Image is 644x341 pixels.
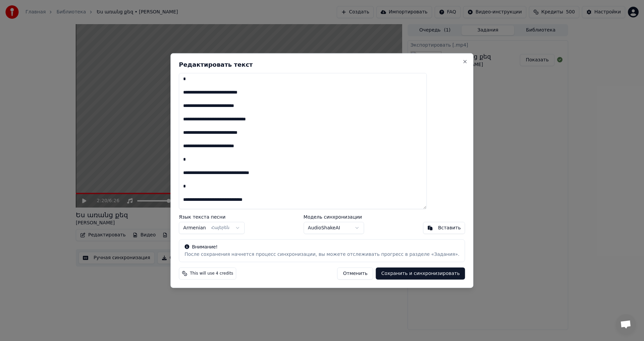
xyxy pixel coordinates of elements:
[438,225,461,231] div: Вставить
[184,251,459,258] div: После сохранения начнется процесс синхронизации, вы можете отслеживать прогресс в разделе «Задания».
[179,215,245,219] label: Язык текста песни
[190,271,233,276] span: This will use 4 credits
[423,222,465,234] button: Вставить
[179,61,465,67] h2: Редактировать текст
[376,268,465,280] button: Сохранить и синхронизировать
[337,268,373,280] button: Отменить
[184,244,459,250] div: Внимание!
[304,215,364,219] label: Модель синхронизации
